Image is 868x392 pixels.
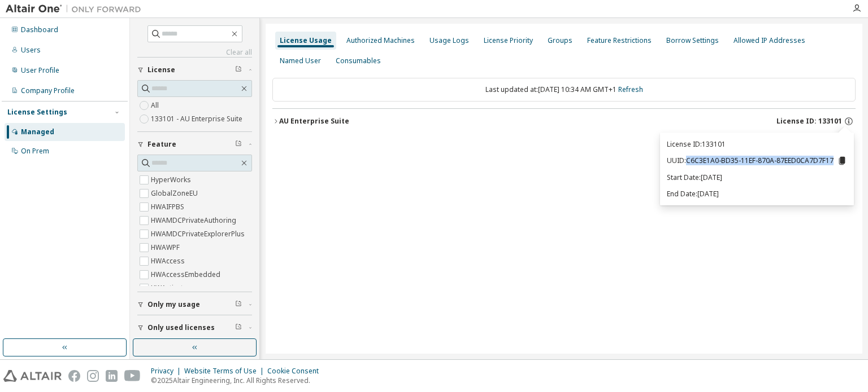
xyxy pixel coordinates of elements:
button: Only used licenses [137,315,252,340]
label: HWAIFPBS [151,200,186,214]
img: Altair One [6,3,147,15]
div: Allowed IP Addresses [734,36,805,45]
span: Only used licenses [147,323,215,332]
div: Dashboard [21,25,58,34]
p: End Date: [DATE] [667,189,847,199]
div: Company Profile [21,86,75,95]
div: On Prem [21,147,49,156]
button: Only my usage [137,292,252,317]
label: 133101 - AU Enterprise Suite [151,112,245,126]
img: youtube.svg [124,370,141,382]
div: Borrow Settings [666,36,719,45]
span: License ID: 133101 [776,117,842,126]
div: AU Enterprise Suite [279,117,349,126]
span: Clear filter [235,140,242,149]
div: Groups [548,36,572,45]
a: Clear all [137,48,252,57]
div: Cookie Consent [267,367,325,376]
img: facebook.svg [68,370,80,382]
div: Website Terms of Use [184,367,267,376]
div: License Usage [280,36,332,45]
span: Clear filter [235,65,242,74]
div: Users [21,46,41,55]
img: altair_logo.svg [3,370,62,382]
div: Last updated at: [DATE] 10:34 AM GMT+1 [272,78,856,102]
label: GlobalZoneEU [151,187,200,200]
label: HWAMDCPrivateAuthoring [151,214,238,227]
div: Feature Restrictions [587,36,652,45]
p: © 2025 Altair Engineering, Inc. All Rights Reserved. [151,376,325,385]
label: HWActivate [151,281,189,295]
a: Refresh [618,85,643,94]
div: License Settings [7,108,67,117]
div: Managed [21,127,54,136]
div: Usage Logs [429,36,469,45]
button: AU Enterprise SuiteLicense ID: 133101 [272,109,856,134]
p: License ID: 133101 [667,139,847,149]
img: instagram.svg [87,370,99,382]
label: HWAMDCPrivateExplorerPlus [151,227,247,241]
div: Authorized Machines [346,36,415,45]
div: User Profile [21,66,59,75]
p: UUID: C6C3E1A0-BD35-11EF-870A-87EED0CA7D7F17 [667,156,847,166]
span: License [147,65,175,74]
label: HWAccessEmbedded [151,268,223,281]
img: linkedin.svg [106,370,118,382]
button: Feature [137,132,252,157]
span: Clear filter [235,323,242,332]
label: HWAccess [151,254,187,268]
button: License [137,58,252,82]
div: Named User [280,56,321,65]
div: License Priority [484,36,533,45]
div: Consumables [336,56,381,65]
label: HWAWPF [151,241,182,254]
p: Start Date: [DATE] [667,173,847,182]
div: Privacy [151,367,184,376]
span: Only my usage [147,300,200,309]
span: Clear filter [235,300,242,309]
span: Feature [147,140,176,149]
label: HyperWorks [151,173,193,187]
label: All [151,99,161,112]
